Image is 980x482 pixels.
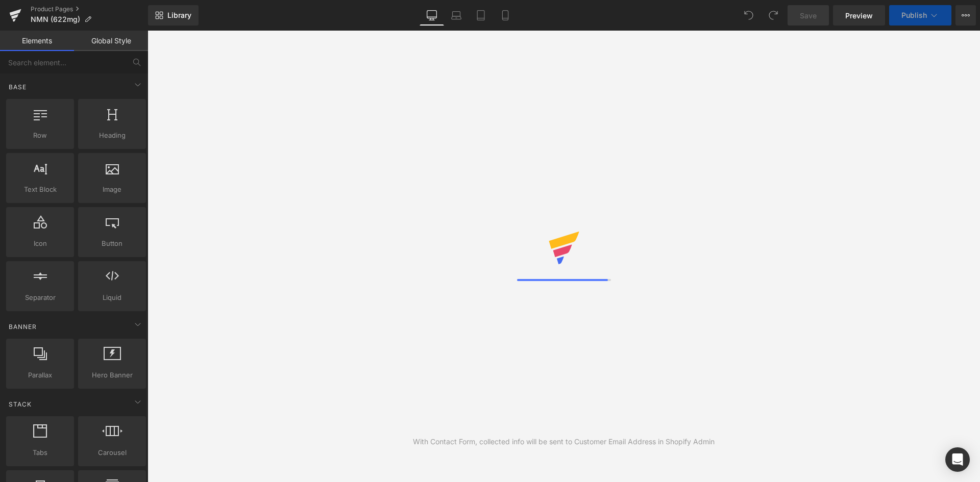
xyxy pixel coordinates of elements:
span: Carousel [81,447,143,458]
span: Icon [9,238,71,249]
a: Preview [833,5,885,26]
span: Heading [81,130,143,141]
span: NMN (622mg) [31,15,80,23]
span: Image [81,184,143,195]
button: More [955,5,976,26]
span: Banner [8,322,38,332]
a: Product Pages [31,5,148,13]
div: With Contact Form, collected info will be sent to Customer Email Address in Shopify Admin [413,436,715,447]
button: Undo [739,5,759,26]
button: Publish [889,5,951,26]
div: Open Intercom Messenger [945,447,970,472]
button: Redo [763,5,783,26]
span: Stack [8,399,33,409]
a: Global Style [74,31,148,51]
a: New Library [148,5,199,26]
span: Tabs [9,447,71,458]
span: Button [81,238,143,249]
span: Hero Banner [81,370,143,380]
a: Laptop [444,5,469,26]
span: Preview [845,10,873,21]
a: Desktop [420,5,444,26]
span: Save [800,10,817,21]
span: Parallax [9,370,71,380]
span: Separator [9,292,71,303]
span: Publish [901,11,927,19]
a: Tablet [469,5,493,26]
span: Base [8,82,28,92]
span: Library [167,11,191,20]
a: Mobile [493,5,518,26]
span: Row [9,130,71,141]
span: Liquid [81,292,143,303]
span: Text Block [9,184,71,195]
